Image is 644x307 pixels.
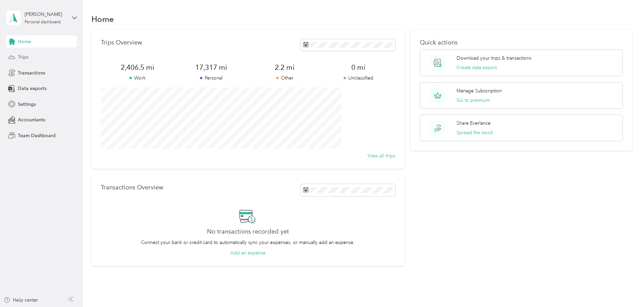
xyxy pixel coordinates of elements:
div: [PERSON_NAME] [25,11,67,18]
p: Share Everlance [457,120,491,127]
span: Settings [18,101,36,108]
div: Personal dashboard [25,20,61,24]
p: Quick actions [420,39,623,46]
p: Download your trips & transactions [457,55,531,62]
button: Create data export [457,64,497,71]
p: Other [248,74,321,82]
h2: No transactions recorded yet [207,228,289,235]
p: Unclassified [321,74,395,82]
h1: Home [91,16,114,23]
p: Personal [174,74,248,82]
span: Accountants [18,116,45,123]
span: 2.2 mi [248,63,321,72]
button: View all trips [368,152,395,159]
p: Trips Overview [101,39,142,46]
p: Transactions Overview [101,184,163,191]
iframe: Everlance-gr Chat Button Frame [606,269,644,307]
span: Data exports [18,85,47,92]
button: Help center [4,297,38,304]
button: Add an expense [230,249,266,256]
span: Team Dashboard [18,132,56,139]
p: Manage Subscription [457,87,502,94]
span: 2,406.5 mi [101,63,174,72]
button: Go to premium [457,97,490,104]
button: Spread the word [457,129,493,136]
span: 0 mi [321,63,395,72]
span: Trips [18,54,28,61]
span: Transactions [18,69,45,76]
p: Work [101,74,174,82]
span: 17,317 mi [174,63,248,72]
span: Home [18,38,31,45]
p: Connect your bank or credit card to automatically sync your expenses, or manually add an expense. [141,239,355,246]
